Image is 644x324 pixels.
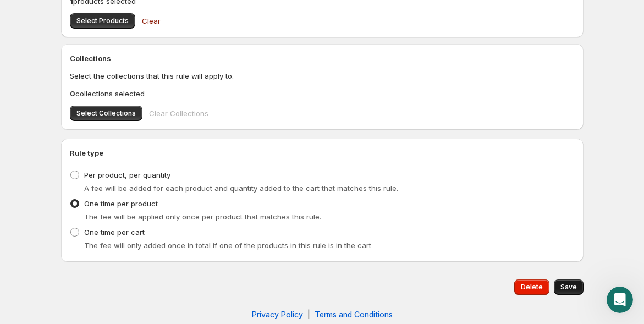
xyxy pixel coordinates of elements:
[84,171,170,179] span: Per product, per quantity
[18,179,105,199] b: [EMAIL_ADDRESS][DOMAIN_NAME]
[18,157,172,200] div: You’ll get replies here and in your email: ✉️
[34,66,200,97] div: Welcome. We are glad you are here. Please let us know if you have any troubles or need anything.
[193,4,213,24] div: Close
[70,89,75,98] b: 0
[560,283,577,292] span: Save
[9,118,211,151] div: user says…
[157,118,211,142] div: Hey Guys
[142,15,161,26] span: Clear
[70,106,142,121] button: Select Collections
[9,151,211,243] div: Fin says…
[84,184,398,193] span: A fee will be added for each product and quantity added to the cart that matches this rule.
[84,212,321,221] span: The fee will be applied only once per product that matches this rule.
[52,240,61,249] button: Upload attachment
[166,124,202,135] div: Hey Guys
[84,199,158,208] span: One time per product
[7,4,28,25] button: go back
[514,279,549,295] button: Delete
[307,310,310,319] span: |
[9,217,211,235] textarea: Message…
[252,310,303,319] a: Privacy Policy
[135,10,167,32] button: Clear
[84,228,145,237] span: One time per cart
[70,70,575,81] p: Select the collections that this rule will apply to.
[9,151,180,234] div: You’ll get replies here and in your email:✉️[EMAIL_ADDRESS][DOMAIN_NAME]The team will be back🕒Lat...
[53,14,137,25] p: The team can also help
[521,283,543,292] span: Delete
[31,6,49,24] img: Profile image for Fin
[70,240,79,249] button: Start recording
[554,279,584,295] button: Save
[76,109,136,118] span: Select Collections
[84,241,371,250] span: The fee will only added once in total if one of the products in this rule is in the cart
[18,206,172,227] div: The team will be back 🕒
[189,235,206,253] button: Send a message…
[607,287,633,313] iframe: Intercom live chat
[76,17,129,25] span: Select Products
[70,88,575,99] p: collections selected
[172,4,193,25] button: Home
[35,240,43,249] button: Gif picker
[70,13,135,29] button: Select Products
[53,6,67,14] h1: Fin
[17,240,26,249] button: Emoji picker
[70,147,575,158] h2: Rule type
[315,310,393,319] a: Terms and Conditions
[70,53,575,64] h2: Collections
